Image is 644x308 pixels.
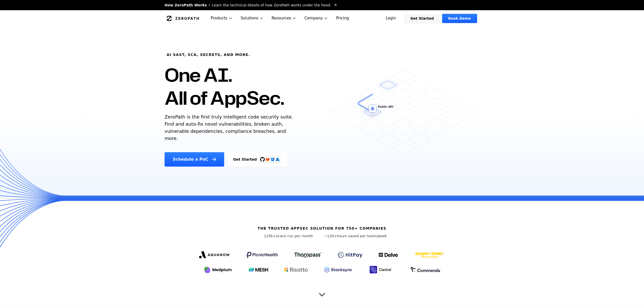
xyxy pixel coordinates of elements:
[227,152,287,167] a: Get StartedGitHubGitLabAzure
[324,233,387,239] p: hours saved per team/week
[158,10,486,26] nav: Global
[442,14,477,23] a: Book Demo
[165,113,295,142] p: ZeroPath is the first truly intelligent code security suite. Find and auto-fix novel vulnerabilit...
[270,157,275,162] svg: Bitbucket
[264,234,276,238] span: 125k+
[258,226,386,231] h6: The trusted AppSec solution for 750+ companies
[276,157,280,161] img: Azure
[165,63,284,109] h1: One AI. All of AppSec.
[268,10,301,26] button: Resources
[167,52,250,57] h6: AI SAST, SCA, Secrets, and more.
[404,14,440,23] a: Get Started
[249,268,268,272] img: Mesh
[257,233,320,239] p: scans run per month
[317,287,327,298] button: Scroll to next section
[324,234,337,238] span: ~120+
[212,3,331,8] span: Learn the technical details of how ZeroPath works under the hood.
[369,265,394,274] img: Central
[332,10,353,26] a: Pricing
[204,266,232,274] img: Medplum
[324,267,352,273] img: Stacksync
[165,3,337,8] a: How ZeroPath WorksLearn the technical details of how ZeroPath works under the hood.
[294,252,321,257] img: Thoropass
[207,10,237,26] button: Products
[415,249,445,261] img: GYG
[165,3,207,8] span: How ZeroPath Works
[379,14,402,23] a: Login
[237,10,268,26] button: Solutions
[165,152,224,167] a: Schedule a PoC
[260,157,265,162] img: GitHub
[262,154,273,164] img: GitLab
[300,10,332,26] button: Company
